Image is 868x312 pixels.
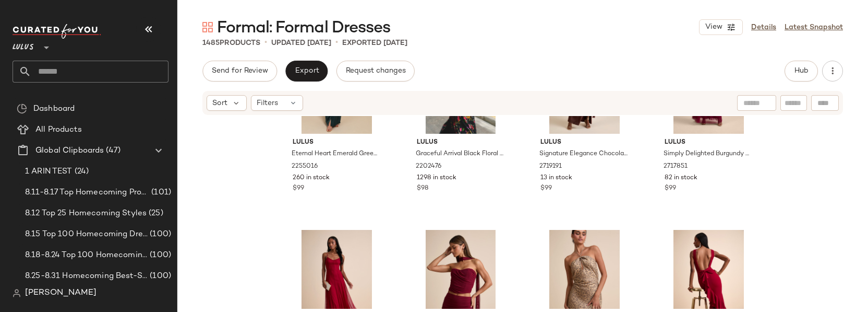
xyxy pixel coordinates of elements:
[211,67,268,75] span: Send for Review
[293,138,381,147] span: Lulus
[25,228,148,240] span: 8.15 Top 100 Homecoming Dresses
[417,138,505,147] span: Lulus
[17,103,27,114] img: svg%3e
[35,145,104,157] span: Global Clipboards
[785,22,843,33] a: Latest Snapshot
[25,187,149,199] span: 8.11-8.17 Top Homecoming Product
[336,61,415,82] button: Request changes
[13,24,101,39] img: cfy_white_logo.C9jOOHJF.svg
[416,162,441,171] span: 2202476
[794,67,809,75] span: Hub
[665,174,697,183] span: 82 in stock
[147,207,163,219] span: (25)
[35,124,82,136] span: All Products
[664,149,752,159] span: Simply Delighted Burgundy Mesh Ruffled Backless Maxi Dress
[665,184,676,193] span: $99
[664,162,688,171] span: 2717851
[149,187,171,199] span: (101)
[540,184,552,193] span: $99
[271,38,331,49] p: updated [DATE]
[104,145,120,157] span: (47)
[148,270,171,282] span: (100)
[540,138,629,147] span: Lulus
[417,174,456,183] span: 1298 in stock
[540,174,572,183] span: 13 in stock
[417,184,428,193] span: $98
[217,18,390,39] span: Formal: Formal Dresses
[539,149,628,159] span: Signature Elegance Chocolate Brown Satin One-Shoulder Maxi Dress
[202,39,220,47] span: 1485
[33,103,75,115] span: Dashboard
[539,162,562,171] span: 2719191
[202,38,260,49] div: Products
[13,289,21,297] img: svg%3e
[699,19,743,35] button: View
[73,166,89,178] span: (24)
[785,61,818,82] button: Hub
[202,22,213,32] img: svg%3e
[292,162,318,171] span: 2255016
[202,61,277,82] button: Send for Review
[292,149,380,159] span: Eternal Heart Emerald Green Satin Long Sleeve Maxi Dress
[25,166,73,178] span: 1 ARIN TEST
[13,36,34,54] span: Lulus
[705,23,722,31] span: View
[148,249,171,261] span: (100)
[342,38,407,49] p: Exported [DATE]
[264,37,267,49] span: •
[294,67,319,75] span: Export
[25,207,147,219] span: 8.12 Top 25 Homecoming Styles
[751,22,776,33] a: Details
[345,67,406,75] span: Request changes
[25,287,97,299] span: [PERSON_NAME]
[285,61,328,82] button: Export
[257,98,278,109] span: Filters
[25,249,148,261] span: 8.18-8.24 Top 100 Homecoming Dresses
[212,98,227,109] span: Sort
[293,184,304,193] span: $99
[293,174,330,183] span: 260 in stock
[25,270,148,282] span: 8.25-8.31 Homecoming Best-Sellers
[148,228,171,240] span: (100)
[416,149,504,159] span: Graceful Arrival Black Floral Burnout Backless Maxi Dress
[665,138,753,147] span: Lulus
[335,37,338,49] span: •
